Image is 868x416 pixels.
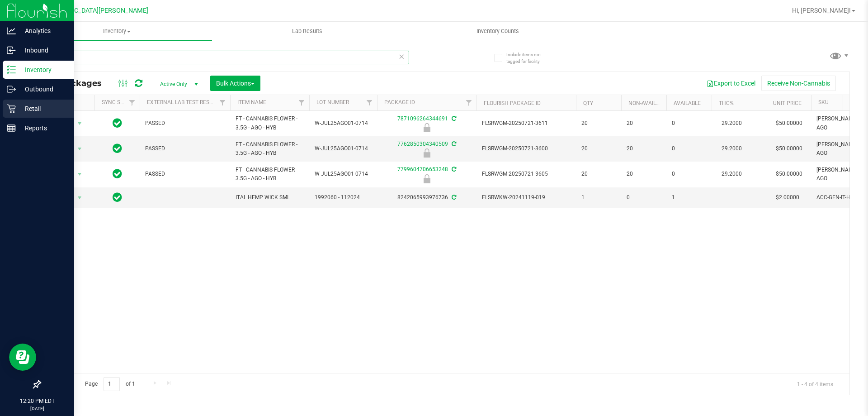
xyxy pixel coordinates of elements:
[627,144,661,153] span: 20
[583,100,593,106] a: Qty
[236,193,304,202] span: ITAL HEMP WICK SML
[125,95,140,110] a: Filter
[450,194,456,201] span: Sync from Compliance System
[16,123,70,134] p: Reports
[316,99,349,105] a: Lot Number
[7,65,16,74] inline-svg: Inventory
[482,170,571,178] span: FLSRWGM-20250721-3605
[771,117,807,130] span: $50.00000
[627,170,661,178] span: 20
[717,117,746,130] span: 29.2000
[16,25,70,36] p: Analytics
[761,76,836,91] button: Receive Non-Cannabis
[315,119,372,128] span: W-JUL25AGO01-0714
[315,193,372,202] span: 1992060 - 112024
[210,76,260,91] button: Bulk Actions
[16,45,70,56] p: Inbound
[397,115,448,122] a: 7871096264344691
[74,117,85,130] span: select
[74,143,85,155] span: select
[719,100,734,106] a: THC%
[627,193,661,202] span: 0
[215,95,230,110] a: Filter
[672,170,706,178] span: 0
[818,99,829,105] a: SKU
[74,168,85,181] span: select
[77,377,142,391] span: Page of 1
[113,167,122,180] span: In Sync
[74,191,85,204] span: select
[16,84,70,95] p: Outbound
[792,7,851,14] span: Hi, [PERSON_NAME]!
[280,27,335,35] span: Lab Results
[40,51,409,64] input: Search Package ID, Item Name, SKU, Lot or Part Number...
[672,193,706,202] span: 1
[581,193,616,202] span: 1
[402,22,593,41] a: Inventory Counts
[294,95,309,110] a: Filter
[771,167,807,181] span: $50.00000
[47,78,111,88] span: All Packages
[376,148,478,158] div: Launch Hold
[717,167,746,181] span: 29.2000
[376,123,478,132] div: Launch Hold
[771,142,807,155] span: $50.00000
[672,144,706,153] span: 0
[216,80,255,87] span: Bulk Actions
[7,85,16,94] inline-svg: Outbound
[113,142,122,155] span: In Sync
[450,115,456,122] span: Sync from Compliance System
[4,405,70,412] p: [DATE]
[37,7,148,14] span: [GEOGRAPHIC_DATA][PERSON_NAME]
[773,100,802,106] a: Unit Price
[464,27,531,35] span: Inventory Counts
[113,191,122,204] span: In Sync
[7,46,16,55] inline-svg: Inbound
[398,51,405,62] span: Clear
[22,22,212,41] a: Inventory
[482,119,571,128] span: FLSRWGM-20250721-3611
[362,95,377,110] a: Filter
[581,144,616,153] span: 20
[581,119,616,128] span: 20
[16,103,70,114] p: Retail
[376,174,478,183] div: Launch Hold
[482,144,571,153] span: FLSRWGM-20250721-3600
[102,99,137,105] a: Sync Status
[7,26,16,35] inline-svg: Analytics
[145,144,225,153] span: PASSED
[482,193,571,202] span: FLSRWKW-20241119-019
[672,119,706,128] span: 0
[9,344,36,371] iframe: Resource center
[7,124,16,133] inline-svg: Reports
[717,142,746,155] span: 29.2000
[397,166,448,172] a: 7799604706653248
[236,115,304,132] span: FT - CANNABIS FLOWER - 3.5G - AGO - HYB
[397,141,448,147] a: 7762850304340509
[701,76,761,91] button: Export to Excel
[16,64,70,75] p: Inventory
[212,22,402,41] a: Lab Results
[790,377,840,391] span: 1 - 4 of 4 items
[113,117,122,129] span: In Sync
[627,119,661,128] span: 20
[384,99,415,105] a: Package ID
[484,100,541,106] a: Flourish Package ID
[462,95,476,110] a: Filter
[22,27,212,35] span: Inventory
[236,140,304,158] span: FT - CANNABIS FLOWER - 3.5G - AGO - HYB
[4,397,70,405] p: 12:20 PM EDT
[237,99,266,105] a: Item Name
[376,193,478,202] div: 8242065993976736
[628,100,669,106] a: Non-Available
[674,100,701,106] a: Available
[7,104,16,113] inline-svg: Retail
[145,170,225,178] span: PASSED
[315,170,372,178] span: W-JUL25AGO01-0714
[236,166,304,183] span: FT - CANNABIS FLOWER - 3.5G - AGO - HYB
[771,191,804,204] span: $2.00000
[450,141,456,147] span: Sync from Compliance System
[145,119,225,128] span: PASSED
[581,170,616,178] span: 20
[506,51,552,65] span: Include items not tagged for facility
